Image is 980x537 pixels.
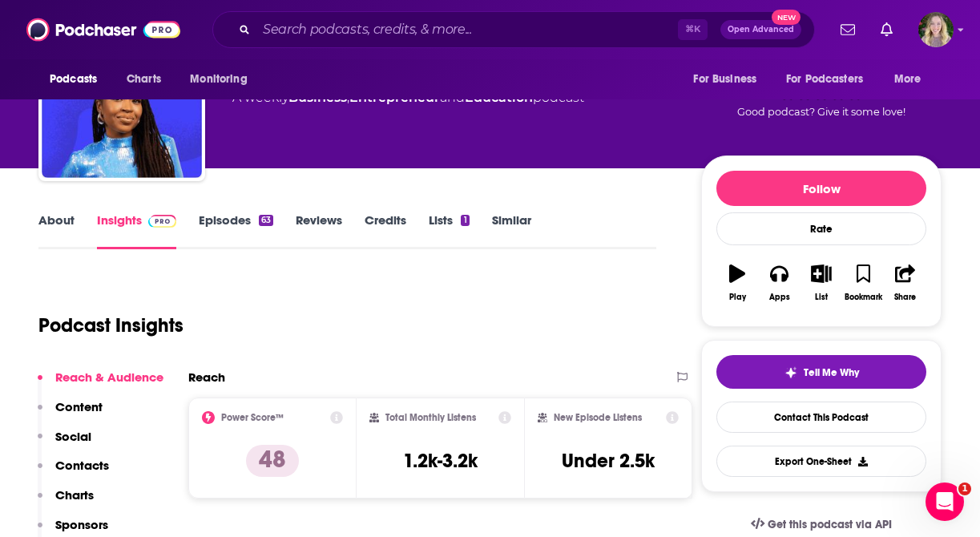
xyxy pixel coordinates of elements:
div: Share [894,293,916,302]
h3: 1.2k-3.2k [403,449,478,473]
a: Show notifications dropdown [874,16,899,43]
button: Follow [716,171,926,206]
div: Play [729,293,746,302]
a: Reviews [296,212,342,249]
span: For Podcasters [786,68,863,91]
a: Charts [116,64,171,95]
img: Podchaser - Follow, Share and Rate Podcasts [26,14,180,45]
p: Contacts [55,458,109,473]
button: List [801,254,842,312]
img: User Profile [918,12,954,47]
h2: New Episode Listens [554,412,642,423]
a: Lists1 [429,212,469,249]
button: open menu [38,64,118,95]
span: Podcasts [50,68,97,91]
span: Get this podcast via API [768,518,892,531]
button: Export One-Sheet [716,446,926,477]
button: Apps [758,254,800,312]
a: Episodes63 [199,212,273,249]
div: Apps [769,293,790,302]
button: tell me why sparkleTell Me Why [716,355,926,389]
button: open menu [776,64,886,95]
button: open menu [883,64,942,95]
p: Sponsors [55,517,108,532]
button: Bookmark [842,254,884,312]
span: New [772,10,801,25]
a: InsightsPodchaser Pro [97,212,176,249]
button: Content [38,399,103,429]
button: open menu [179,64,268,95]
img: tell me why sparkle [784,366,797,379]
h1: Podcast Insights [38,313,183,337]
h2: Reach [188,369,225,385]
h2: Power Score™ [221,412,284,423]
img: Podchaser Pro [148,215,176,228]
div: Search podcasts, credits, & more... [212,11,815,48]
h2: Total Monthly Listens [385,412,476,423]
iframe: Intercom live chat [926,482,964,521]
button: Reach & Audience [38,369,163,399]
div: Bookmark [845,293,882,302]
p: Social [55,429,91,444]
p: Reach & Audience [55,369,163,385]
span: More [894,68,922,91]
span: ⌘ K [678,19,708,40]
button: Social [38,429,91,458]
p: 48 [246,445,299,477]
div: 1 [461,215,469,226]
button: Show profile menu [918,12,954,47]
span: Monitoring [190,68,247,91]
span: Logged in as lauren19365 [918,12,954,47]
div: 63 [259,215,273,226]
span: 1 [958,482,971,495]
a: Show notifications dropdown [834,16,861,43]
a: About [38,212,75,249]
button: open menu [682,64,776,95]
div: Rate [716,212,926,245]
input: Search podcasts, credits, & more... [256,17,678,42]
a: Contact This Podcast [716,402,926,433]
span: Good podcast? Give it some love! [737,106,905,118]
button: Charts [38,487,94,517]
p: Content [55,399,103,414]
button: Play [716,254,758,312]
button: Share [885,254,926,312]
span: Tell Me Why [804,366,859,379]
div: List [815,293,828,302]
button: Open AdvancedNew [720,20,801,39]
a: Credits [365,212,406,249]
span: Charts [127,68,161,91]
span: For Business [693,68,756,91]
h3: Under 2.5k [562,449,655,473]
span: Open Advanced [728,26,794,34]
a: Similar [492,212,531,249]
p: Charts [55,487,94,503]
button: Contacts [38,458,109,487]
